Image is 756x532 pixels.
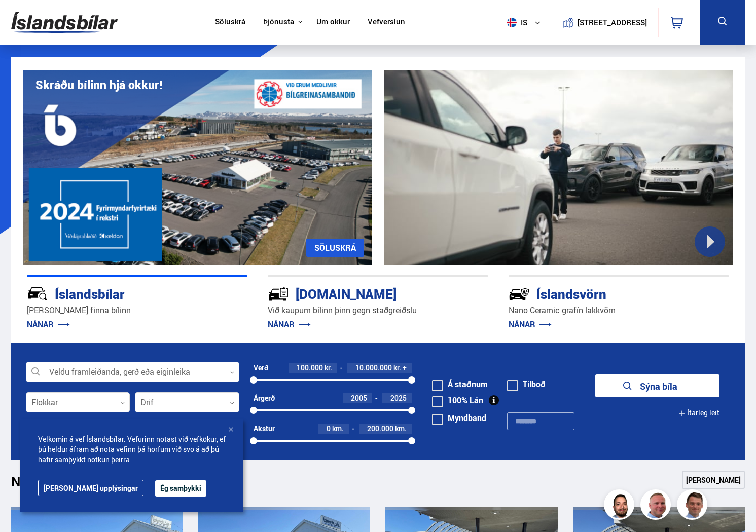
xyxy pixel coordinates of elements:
[325,364,332,372] span: kr.
[678,402,719,425] button: Ítarleg leit
[432,414,486,422] label: Myndband
[554,8,653,37] a: [STREET_ADDRESS]
[27,283,48,305] img: JRvxyua_JYH6wB4c.svg
[327,424,331,433] span: 0
[254,394,275,402] div: Árgerð
[316,17,350,28] a: Um okkur
[393,364,401,372] span: kr.
[678,491,709,521] img: FbJEzSuNWCJXmdc-.webp
[509,284,693,302] div: Íslandsvörn
[507,380,546,388] label: Tilboð
[263,17,294,27] button: Þjónusta
[403,364,407,372] span: +
[23,70,372,265] img: eKx6w-_Home_640_.png
[432,380,488,388] label: Á staðnum
[642,491,672,521] img: siFngHWaQ9KaOqBr.png
[605,491,636,521] img: nhp88E3Fdnt1Opn2.png
[507,18,517,27] img: svg+xml;base64,PHN2ZyB4bWxucz0iaHR0cDovL3d3dy53My5vcmcvMjAwMC9zdmciIHdpZHRoPSI1MTIiIGhlaWdodD0iNT...
[11,474,92,495] h1: Nýtt á skrá
[268,284,452,302] div: [DOMAIN_NAME]
[35,78,162,92] h1: Skráðu bílinn hjá okkur!
[27,284,211,302] div: Íslandsbílar
[582,18,643,27] button: [STREET_ADDRESS]
[268,283,289,305] img: tr5P-W3DuiFaO7aO.svg
[503,8,549,37] button: is
[268,305,488,316] p: Við kaupum bílinn þinn gegn staðgreiðslu
[268,319,311,330] a: NÁNAR
[27,319,70,330] a: NÁNAR
[254,364,268,372] div: Verð
[254,425,275,433] div: Akstur
[395,425,407,433] span: km.
[297,363,323,372] span: 100.000
[509,319,552,330] a: NÁNAR
[332,425,344,433] span: km.
[155,480,206,497] button: Ég samþykki
[509,305,729,316] p: Nano Ceramic grafín lakkvörn
[27,305,247,316] p: [PERSON_NAME] finna bílinn
[351,393,367,403] span: 2005
[306,239,364,257] a: SÖLUSKRÁ
[215,17,245,28] a: Söluskrá
[595,374,719,397] button: Sýna bíla
[390,393,407,403] span: 2025
[503,18,528,27] span: is
[432,396,483,404] label: 100% Lán
[11,6,118,39] img: G0Ugv5HjCgRt.svg
[355,363,392,372] span: 10.000.000
[509,283,530,305] img: -Svtn6bYgwAsiwNX.svg
[38,480,143,496] a: [PERSON_NAME] upplýsingar
[367,424,393,433] span: 200.000
[368,17,405,28] a: Vefverslun
[38,434,226,465] span: Velkomin á vef Íslandsbílar. Vefurinn notast við vefkökur, ef þú heldur áfram að nota vefinn þá h...
[682,471,745,489] a: [PERSON_NAME]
